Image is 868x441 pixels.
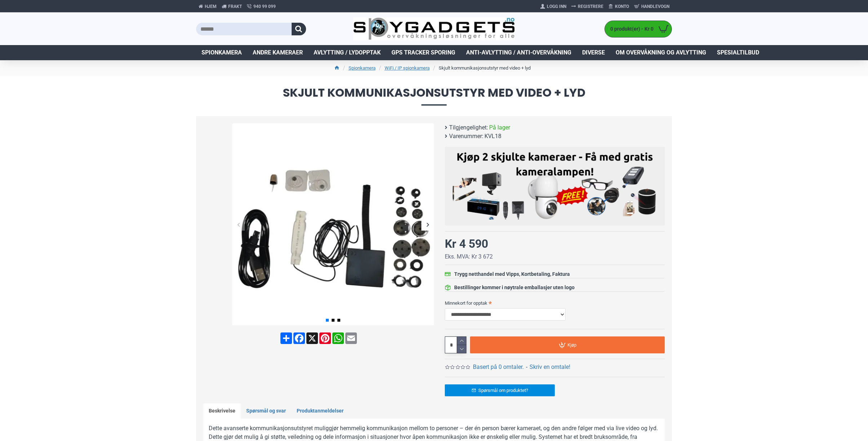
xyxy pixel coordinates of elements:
[445,297,665,309] label: Minnekort for opptak
[291,403,349,419] a: Produktanmeldelser
[717,48,759,57] span: Spesialtilbud
[203,403,241,419] a: Beskrivelse
[205,3,217,10] span: Hjem
[489,123,510,132] span: På lager
[326,319,329,322] span: Go to slide 1
[605,21,672,37] a: 0 produkt(er) - Kr 0
[606,1,632,12] a: Konto
[461,45,577,60] a: Anti-avlytting / Anti-overvåkning
[232,218,245,231] div: Previous slide
[449,132,483,141] b: Varenummer:
[610,45,712,60] a: Om overvåkning og avlytting
[353,17,515,41] img: SpyGadgets.no
[641,3,669,10] span: Handlevogn
[391,48,455,57] span: GPS Tracker Sporing
[712,45,765,60] a: Spesialtilbud
[253,48,303,57] span: Andre kameraer
[196,45,247,60] a: Spionkamera
[445,384,555,396] a: Spørsmål om produktet?
[337,319,340,322] span: Go to slide 3
[228,3,242,10] span: Frakt
[567,343,576,347] span: Kjøp
[526,363,527,370] b: -
[349,65,376,72] a: Spionkamera
[538,1,569,12] a: Logg Inn
[293,332,306,344] a: Facebook
[385,65,430,72] a: WiFi / IP spionkamera
[253,3,276,10] span: 940 99 099
[605,25,655,33] span: 0 produkt(er) - Kr 0
[421,218,434,231] div: Next slide
[632,1,672,12] a: Handlevogn
[319,332,332,344] a: Pinterest
[232,123,434,325] img: Skjult kamera med ørepropp - Spygadgets.no
[454,284,575,291] div: Bestillinger kommer i nøytrale emballasjer uten logo
[386,45,461,60] a: GPS Tracker Sporing
[241,403,291,419] a: Spørsmål og svar
[615,3,629,10] span: Konto
[332,319,335,322] span: Go to slide 2
[547,3,566,10] span: Logg Inn
[450,150,659,220] img: Kjøp 2 skjulte kameraer – Få med gratis kameralampe!
[466,48,571,57] span: Anti-avlytting / Anti-overvåkning
[445,235,488,252] div: Kr 4 590
[308,45,386,60] a: Avlytting / Lydopptak
[247,45,308,60] a: Andre kameraer
[577,45,610,60] a: Diverse
[280,332,293,344] a: Share
[314,48,381,57] span: Avlytting / Lydopptak
[332,332,345,344] a: WhatsApp
[306,332,319,344] a: X
[582,48,605,57] span: Diverse
[201,48,242,57] span: Spionkamera
[196,87,672,105] span: Skjult kommunikasjonsutstyr med video + lyd
[454,270,570,278] div: Trygg netthandel med Vipps, Kortbetaling, Faktura
[616,48,706,57] span: Om overvåkning og avlytting
[578,3,603,10] span: Registrere
[449,123,488,132] b: Tilgjengelighet:
[530,363,570,371] a: Skriv en omtale!
[345,332,358,344] a: Email
[473,363,524,371] a: Basert på 0 omtaler.
[484,132,501,141] span: KVL18
[569,1,606,12] a: Registrere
